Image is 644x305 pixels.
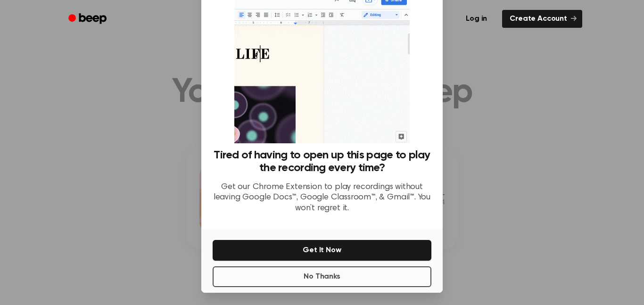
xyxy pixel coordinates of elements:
button: Get It Now [213,240,431,261]
p: Get our Chrome Extension to play recordings without leaving Google Docs™, Google Classroom™, & Gm... [213,182,431,214]
h3: Tired of having to open up this page to play the recording every time? [213,149,431,174]
a: Create Account [502,10,582,28]
button: No Thanks [213,266,431,287]
a: Log in [456,8,496,30]
a: Beep [62,10,115,28]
